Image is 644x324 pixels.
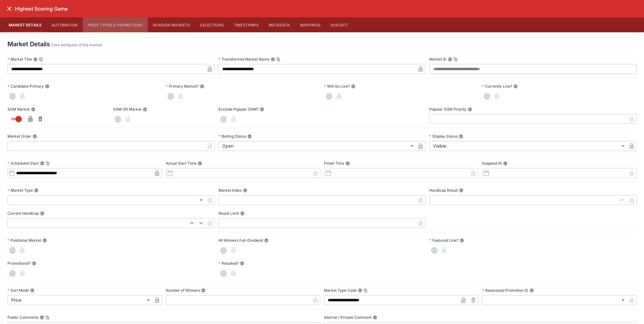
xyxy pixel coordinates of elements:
[247,134,252,139] button: Betting Status
[243,188,247,193] button: Market Index
[218,134,246,139] p: Betting Status
[198,161,202,166] button: Actual Start Time
[295,17,326,32] button: Mappings
[166,84,199,89] p: Primary Market?
[7,188,33,193] p: Market Type
[482,288,528,293] p: Associated Promotion ID
[7,134,31,139] p: Market Order
[218,141,416,151] div: Open
[513,84,518,89] button: Currently Live?
[460,238,464,243] button: Featured Line?
[218,238,263,243] p: All Winners Full-Dividend
[45,84,49,89] button: Candidate Primary
[260,107,264,112] button: Exclude Popular SGM?
[33,57,38,62] button: Market TitleCopy To Clipboard
[7,57,32,62] p: Market Title
[482,161,502,166] p: Suspend At
[43,238,47,243] button: Positional Market
[373,315,377,320] button: Internal / Private Comment
[7,40,50,48] h4: Market Details
[453,57,458,62] button: Copy To Clipboard
[30,288,34,293] button: Sort Mode
[326,17,354,32] button: Subject
[201,288,205,293] button: Number of Winners
[166,288,200,293] p: Number of Winners
[429,107,466,112] p: Popular SGM Priority
[240,261,244,266] button: Resulted?
[503,161,507,166] button: Suspend At
[7,107,30,112] p: SGM Market
[324,288,357,293] p: Market Type Code
[40,211,44,216] button: Current Handicap
[482,84,512,89] p: Currently Live?
[83,17,148,32] button: Price Types & Promotions
[7,315,38,320] p: Public Comments
[218,188,242,193] p: Market Index
[40,161,44,166] button: Scheduled StartCopy To Clipboard
[143,107,147,112] button: SGM OR Market
[358,288,362,293] button: Market Type CodeCopy To Clipboard
[468,107,472,112] button: Popular SGM Priority
[459,188,463,193] button: Handicap Result
[429,238,458,243] p: Featured Line?
[7,211,39,216] p: Current Handicap
[229,17,264,32] button: Timestamps
[46,161,50,166] button: Copy To Clipboard
[529,288,534,293] button: Associated Promotion ID
[363,288,368,293] button: Copy To Clipboard
[7,295,152,305] div: Price
[113,107,142,112] p: SGM OR Market
[429,188,458,193] p: Handicap Result
[218,57,269,62] p: Transformed Market Name
[429,134,457,139] p: Display Status
[4,3,15,14] button: close
[218,261,239,266] p: Resulted?
[148,17,195,32] button: Shadow Markets
[33,134,37,139] button: Market Order
[51,42,102,48] p: Core attributes of the market
[31,107,35,112] button: SGM Market
[448,57,452,62] button: Market IDCopy To Clipboard
[218,107,259,112] p: Exclude Popular SGM?
[47,17,83,32] button: Automation
[32,261,36,266] button: Promotional?
[39,57,43,62] button: Copy To Clipboard
[324,84,350,89] p: Will Go Live?
[45,315,50,320] button: Copy To Clipboard
[7,84,44,89] p: Candidate Primary
[34,188,38,193] button: Market Type
[195,17,229,32] button: Selections
[324,315,372,320] p: Internal / Private Comment
[264,17,295,32] button: Metadata
[351,84,355,89] button: Will Go Live?
[429,141,627,151] div: Visible
[200,84,204,89] button: Primary Market?
[276,57,281,62] button: Copy To Clipboard
[7,261,31,266] p: Promotional?
[7,161,39,166] p: Scheduled Start
[345,161,350,166] button: Finish Time
[7,288,29,293] p: Sort Mode
[240,211,245,216] button: Result Limit
[7,238,41,243] p: Positional Market
[218,211,239,216] p: Result Limit
[4,17,47,32] button: Market Details
[40,315,44,320] button: Public CommentsCopy To Clipboard
[429,57,447,62] p: Market ID
[264,238,268,243] button: All Winners Full-Dividend
[324,161,344,166] p: Finish Time
[166,161,196,166] p: Actual Start Time
[15,6,68,12] h6: Highest Scoring Game
[271,57,275,62] button: Transformed Market NameCopy To Clipboard
[459,134,463,139] button: Display Status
